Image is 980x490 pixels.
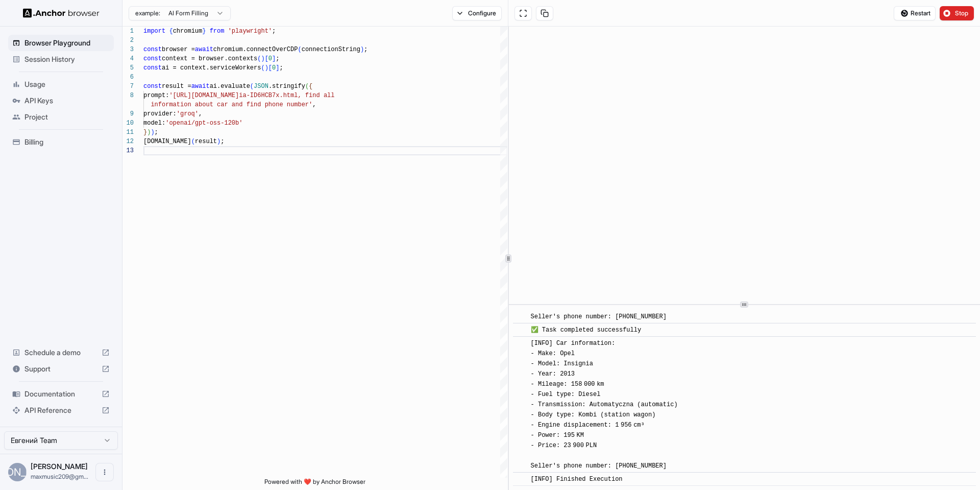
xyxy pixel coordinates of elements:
[940,6,974,20] button: Stop
[250,83,254,90] span: (
[24,137,110,147] span: Billing
[162,64,261,72] span: ai = context.serviceWorkers
[122,109,134,119] div: 9
[23,8,100,18] img: Anchor Logo
[8,134,114,150] div: Billing
[268,64,272,72] span: [
[122,36,134,45] div: 2
[268,83,305,90] span: .stringify
[8,35,114,51] div: Browser Playground
[202,28,206,35] span: }
[95,463,114,481] button: Open menu
[8,361,114,377] div: Support
[312,101,316,108] span: ,
[165,120,242,127] span: 'openai/gpt-oss-120b'
[162,83,191,90] span: result =
[8,109,114,125] div: Project
[452,6,502,20] button: Configure
[210,83,250,90] span: ai.evaluate
[122,128,134,137] div: 11
[143,55,162,62] span: const
[143,120,165,127] span: model:
[298,46,301,53] span: (
[24,389,97,399] span: Documentation
[8,344,114,361] div: Schedule a demo
[151,129,154,136] span: )
[143,138,191,145] span: [DOMAIN_NAME]
[135,9,160,17] span: example:
[8,92,114,109] div: API Keys
[24,96,110,106] span: API Keys
[360,46,364,53] span: )
[122,91,134,100] div: 8
[261,64,264,72] span: (
[122,146,134,155] div: 13
[31,462,88,471] span: Евгений
[24,79,110,89] span: Usage
[276,55,279,62] span: ;
[272,55,276,62] span: ]
[8,386,114,402] div: Documentation
[24,364,97,374] span: Support
[518,325,523,335] span: ​
[191,83,210,90] span: await
[364,46,367,53] span: ;
[228,28,272,35] span: 'playwright'
[31,473,88,480] span: maxmusic209@gmail.com
[143,46,162,53] span: const
[8,402,114,418] div: API Reference
[8,51,114,67] div: Session History
[151,101,312,108] span: information about car and find phone number'
[305,83,309,90] span: (
[122,82,134,91] div: 7
[8,463,27,481] div: [PERSON_NAME]
[536,6,553,20] button: Copy session ID
[199,110,202,118] span: ,
[177,110,199,118] span: 'groq'
[162,46,195,53] span: browser =
[24,54,110,64] span: Session History
[220,138,224,145] span: ;
[155,129,158,136] span: ;
[122,137,134,146] div: 12
[213,46,298,53] span: chromium.connectOverCDP
[531,326,642,334] span: ✅ Task completed successfully
[518,474,523,484] span: ​
[8,76,114,92] div: Usage
[254,83,268,90] span: JSON
[894,6,936,20] button: Restart
[24,405,97,415] span: API Reference
[531,180,678,320] span: 📄 Final Result: Car information: - Make: Opel - Model: Insignia - Year: 2013 - Mileage: 158 000 k...
[169,92,239,99] span: '[URL][DOMAIN_NAME]
[24,112,110,122] span: Project
[268,55,272,62] span: 0
[264,478,365,490] span: Powered with ❤️ by Anchor Browser
[272,28,276,35] span: ;
[122,54,134,63] div: 4
[261,55,264,62] span: )
[302,46,360,53] span: connectionString
[210,28,225,35] span: from
[191,138,195,145] span: (
[531,340,678,470] span: [INFO] Car information: - Make: Opel - Model: Insignia - Year: 2013 - Mileage: 158 000 km - Fuel ...
[122,63,134,73] div: 5
[265,55,268,62] span: [
[24,347,97,358] span: Schedule a demo
[162,55,257,62] span: context = browser.contexts
[309,83,312,90] span: {
[265,64,268,72] span: )
[24,38,110,48] span: Browser Playground
[272,64,276,72] span: 0
[143,110,177,118] span: provider:
[122,27,134,36] div: 1
[195,138,217,145] span: result
[195,46,213,53] span: await
[147,129,151,136] span: )
[143,64,162,72] span: const
[911,9,930,17] span: Restart
[276,64,279,72] span: ]
[143,92,169,99] span: prompt:
[173,28,203,35] span: chromium
[955,9,969,17] span: Stop
[143,129,147,136] span: }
